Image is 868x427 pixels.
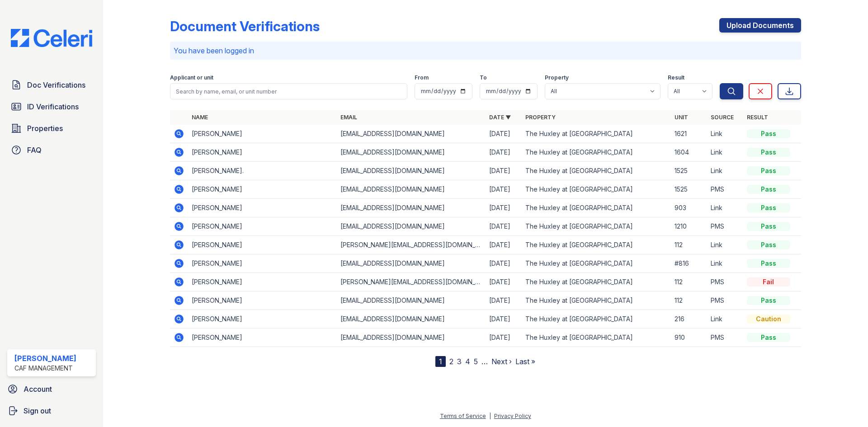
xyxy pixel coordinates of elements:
[747,259,790,268] div: Pass
[707,291,743,310] td: PMS
[188,180,337,199] td: [PERSON_NAME]
[4,29,99,47] img: CE_Logo_Blue-a8612792a0a2168367f1c8372b55b34899dd931a85d93a1a3d3e32e68fde9ad4.png
[522,162,670,180] td: The Huxley at [GEOGRAPHIC_DATA]
[27,145,42,155] span: FAQ
[14,353,76,364] div: [PERSON_NAME]
[491,357,512,366] a: Next ›
[192,114,208,121] a: Name
[7,141,96,159] a: FAQ
[480,74,487,81] label: To
[188,236,337,254] td: [PERSON_NAME]
[27,123,63,134] span: Properties
[707,236,743,254] td: Link
[337,291,486,310] td: [EMAIL_ADDRESS][DOMAIN_NAME]
[415,74,429,81] label: From
[515,357,535,366] a: Last »
[486,254,522,273] td: [DATE]
[522,143,670,162] td: The Huxley at [GEOGRAPHIC_DATA]
[671,143,707,162] td: 1604
[671,273,707,291] td: 112
[747,114,768,121] a: Result
[747,333,790,342] div: Pass
[481,356,488,367] span: …
[671,125,707,143] td: 1621
[486,291,522,310] td: [DATE]
[707,273,743,291] td: PMS
[668,74,684,81] label: Result
[7,98,96,116] a: ID Verifications
[24,405,51,416] span: Sign out
[337,273,486,291] td: [PERSON_NAME][EMAIL_ADDRESS][DOMAIN_NAME]
[671,217,707,236] td: 1210
[671,199,707,217] td: 903
[489,413,491,419] div: |
[489,114,511,121] a: Date ▼
[188,310,337,328] td: [PERSON_NAME]
[486,328,522,347] td: [DATE]
[337,310,486,328] td: [EMAIL_ADDRESS][DOMAIN_NAME]
[522,254,670,273] td: The Huxley at [GEOGRAPHIC_DATA]
[188,254,337,273] td: [PERSON_NAME]
[486,162,522,180] td: [DATE]
[486,236,522,254] td: [DATE]
[671,328,707,347] td: 910
[522,125,670,143] td: The Huxley at [GEOGRAPHIC_DATA]
[494,413,531,419] a: Privacy Policy
[188,162,337,180] td: [PERSON_NAME].
[486,310,522,328] td: [DATE]
[486,217,522,236] td: [DATE]
[170,83,407,99] input: Search by name, email, or unit number
[707,217,743,236] td: PMS
[337,162,486,180] td: [EMAIL_ADDRESS][DOMAIN_NAME]
[747,148,790,157] div: Pass
[707,143,743,162] td: Link
[4,402,99,420] a: Sign out
[747,222,790,231] div: Pass
[486,125,522,143] td: [DATE]
[337,180,486,199] td: [EMAIL_ADDRESS][DOMAIN_NAME]
[7,119,96,137] a: Properties
[747,203,790,212] div: Pass
[174,45,797,56] p: You have been logged in
[486,199,522,217] td: [DATE]
[522,310,670,328] td: The Huxley at [GEOGRAPHIC_DATA]
[525,114,556,121] a: Property
[337,125,486,143] td: [EMAIL_ADDRESS][DOMAIN_NAME]
[747,129,790,138] div: Pass
[27,101,79,112] span: ID Verifications
[707,328,743,347] td: PMS
[337,254,486,273] td: [EMAIL_ADDRESS][DOMAIN_NAME]
[707,180,743,199] td: PMS
[711,114,734,121] a: Source
[170,18,320,34] div: Document Verifications
[522,199,670,217] td: The Huxley at [GEOGRAPHIC_DATA]
[747,277,790,286] div: Fail
[522,217,670,236] td: The Huxley at [GEOGRAPHIC_DATA]
[671,162,707,180] td: 1525
[522,328,670,347] td: The Huxley at [GEOGRAPHIC_DATA]
[7,76,96,94] a: Doc Verifications
[747,185,790,194] div: Pass
[522,236,670,254] td: The Huxley at [GEOGRAPHIC_DATA]
[545,74,569,81] label: Property
[337,236,486,254] td: [PERSON_NAME][EMAIL_ADDRESS][DOMAIN_NAME]
[486,180,522,199] td: [DATE]
[522,273,670,291] td: The Huxley at [GEOGRAPHIC_DATA]
[435,356,446,367] div: 1
[671,180,707,199] td: 1525
[24,384,52,394] span: Account
[4,380,99,398] a: Account
[188,273,337,291] td: [PERSON_NAME]
[188,199,337,217] td: [PERSON_NAME]
[707,125,743,143] td: Link
[14,364,76,373] div: CAF Management
[747,166,790,175] div: Pass
[188,217,337,236] td: [PERSON_NAME]
[522,180,670,199] td: The Huxley at [GEOGRAPHIC_DATA]
[440,413,486,419] a: Terms of Service
[337,328,486,347] td: [EMAIL_ADDRESS][DOMAIN_NAME]
[337,143,486,162] td: [EMAIL_ADDRESS][DOMAIN_NAME]
[707,310,743,328] td: Link
[188,125,337,143] td: [PERSON_NAME]
[707,254,743,273] td: Link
